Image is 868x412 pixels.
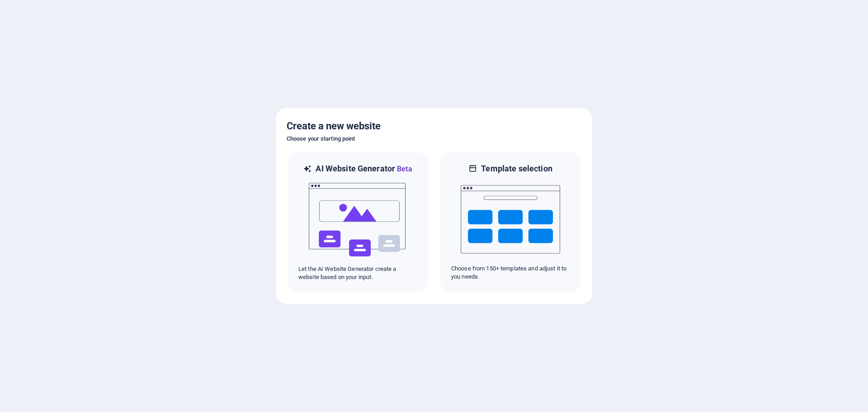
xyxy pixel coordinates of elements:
[308,175,407,265] img: ai
[287,119,581,133] h5: Create a new website
[287,133,581,144] h6: Choose your starting point
[316,163,412,175] h6: AI Website Generator
[298,265,417,281] p: Let the AI Website Generator create a website based on your input.
[287,152,429,293] div: AI Website GeneratorBetaaiLet the AI Website Generator create a website based on your input.
[451,265,570,281] p: Choose from 150+ templates and adjust it to you needs.
[481,163,552,174] h6: Template selection
[439,152,581,293] div: Template selectionChoose from 150+ templates and adjust it to you needs.
[395,165,412,173] span: Beta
